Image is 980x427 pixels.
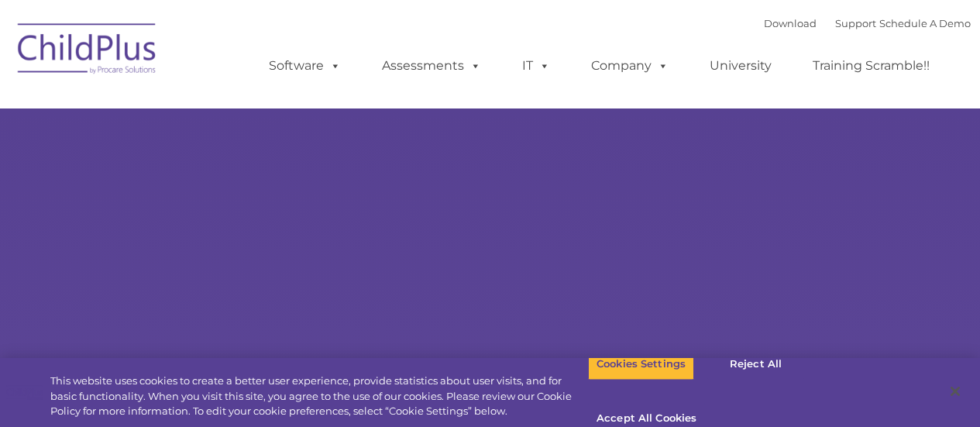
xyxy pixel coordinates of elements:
[835,17,876,29] a: Support
[50,374,588,419] div: This website uses cookies to create a better user experience, provide statistics about user visit...
[588,348,694,381] button: Cookies Settings
[366,50,497,81] a: Assessments
[507,50,566,81] a: IT
[764,17,817,29] a: Download
[576,50,684,81] a: Company
[879,17,971,29] a: Schedule A Demo
[797,50,945,81] a: Training Scramble!!
[764,17,971,29] font: |
[10,12,165,90] img: ChildPlus by Procare Solutions
[253,50,356,81] a: Software
[938,374,972,408] button: Close
[694,50,787,81] a: University
[707,348,804,381] button: Reject All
